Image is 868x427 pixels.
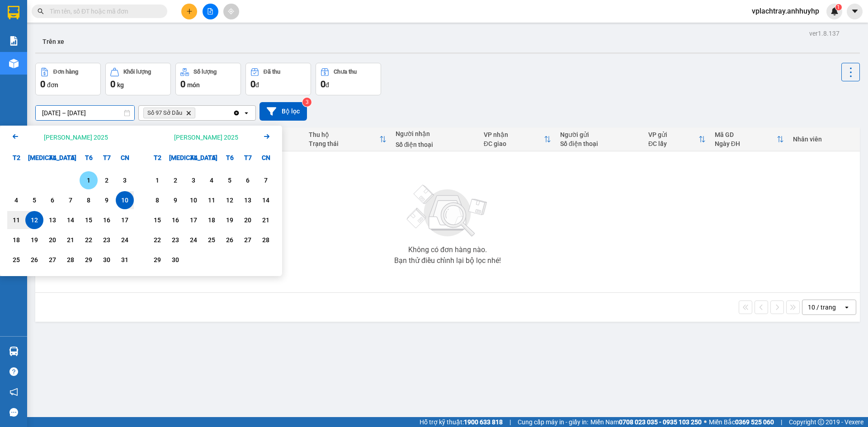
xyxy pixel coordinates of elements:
[118,235,131,245] div: 24
[239,211,257,229] div: Choose Thứ Bảy, tháng 09 20 2025. It's available.
[64,254,77,265] div: 28
[25,211,43,229] div: Selected end date. Thứ Ba, tháng 08 12 2025. It's available.
[835,4,842,10] sup: 1
[257,231,275,249] div: Choose Chủ Nhật, tháng 09 28 2025. It's available.
[28,195,41,206] div: 5
[116,149,134,167] div: CN
[98,149,116,167] div: T7
[207,8,213,14] span: file-add
[169,235,182,245] div: 23
[181,4,197,19] button: plus
[61,231,80,249] div: Choose Thứ Năm, tháng 08 21 2025. It's available.
[10,131,21,143] button: Previous month.
[64,195,77,206] div: 7
[116,251,134,269] div: Choose Chủ Nhật, tháng 08 31 2025. It's available.
[9,347,19,356] img: warehouse-icon
[221,149,239,167] div: T6
[205,215,218,225] div: 18
[169,215,182,225] div: 16
[46,254,59,265] div: 27
[302,98,311,107] sup: 3
[203,231,221,249] div: Choose Thứ Năm, tháng 09 25 2025. It's available.
[46,195,59,206] div: 6
[261,131,272,142] svg: Arrow Right
[396,141,475,148] div: Số điện thoại
[166,171,184,189] div: Choose Thứ Ba, tháng 09 2 2025. It's available.
[43,191,61,209] div: Choose Thứ Tư, tháng 08 6 2025. It's available.
[223,195,236,206] div: 12
[420,417,503,427] span: Hỗ trợ kỹ thuật:
[304,127,391,151] th: Toggle SortBy
[316,63,381,95] button: Chưa thu0đ
[10,195,23,206] div: 4
[166,211,184,229] div: Choose Thứ Ba, tháng 09 16 2025. It's available.
[809,28,840,38] div: ver 1.8.137
[98,191,116,209] div: Choose Thứ Bảy, tháng 08 9 2025. It's available.
[169,175,182,186] div: 2
[704,420,707,424] span: ⚪️
[118,195,131,206] div: 10
[180,79,185,89] span: 0
[116,171,134,189] div: Choose Chủ Nhật, tháng 08 3 2025. It's available.
[151,254,164,265] div: 29
[223,175,236,186] div: 5
[250,79,255,89] span: 0
[184,211,203,229] div: Choose Thứ Tư, tháng 09 17 2025. It's available.
[830,7,839,15] img: icon-new-feature
[35,31,71,52] button: Trên xe
[233,109,240,117] svg: Clear all
[710,127,788,151] th: Toggle SortBy
[184,191,203,209] div: Choose Thứ Tư, tháng 09 10 2025. It's available.
[25,149,43,167] div: [MEDICAL_DATA]
[239,191,257,209] div: Choose Thứ Bảy, tháng 09 13 2025. It's available.
[184,231,203,249] div: Choose Thứ Tư, tháng 09 24 2025. It's available.
[148,251,166,269] div: Choose Thứ Hai, tháng 09 29 2025. It's available.
[9,408,18,417] span: message
[61,251,80,269] div: Choose Thứ Năm, tháng 08 28 2025. It's available.
[151,215,164,225] div: 15
[143,108,195,118] span: Số 97 Sở Dầu, close by backspace
[35,63,101,95] button: Đơn hàng0đơn
[100,175,113,186] div: 2
[464,418,503,426] strong: 1900 633 818
[264,69,280,75] div: Đã thu
[203,211,221,229] div: Choose Thứ Năm, tháng 09 18 2025. It's available.
[309,131,379,138] div: Thu hộ
[184,149,203,167] div: T4
[509,417,511,427] span: |
[98,171,116,189] div: Choose Thứ Bảy, tháng 08 2 2025. It's available.
[321,79,325,89] span: 0
[117,81,124,89] span: kg
[80,171,98,189] div: Choose Thứ Sáu, tháng 08 1 2025. It's available.
[174,133,238,142] div: [PERSON_NAME] 2025
[851,7,859,15] span: caret-down
[847,4,863,19] button: caret-down
[259,215,272,225] div: 21
[25,251,43,269] div: Choose Thứ Ba, tháng 08 26 2025. It's available.
[193,69,217,75] div: Số lượng
[80,251,98,269] div: Choose Thứ Sáu, tháng 08 29 2025. It's available.
[148,191,166,209] div: Choose Thứ Hai, tháng 09 8 2025. It's available.
[98,251,116,269] div: Choose Thứ Bảy, tháng 08 30 2025. It's available.
[619,418,702,426] strong: 0708 023 035 - 0935 103 250
[745,5,826,17] span: vplachtray.anhhuyhp
[110,79,115,89] span: 0
[28,254,41,265] div: 26
[50,6,156,16] input: Tìm tên, số ĐT hoặc mã đơn
[10,215,23,225] div: 11
[203,171,221,189] div: Choose Thứ Năm, tháng 09 4 2025. It's available.
[7,149,25,167] div: T2
[80,149,98,167] div: T6
[309,140,379,147] div: Trạng thái
[151,195,164,206] div: 8
[82,195,95,206] div: 8
[7,191,25,209] div: Choose Thứ Hai, tháng 08 4 2025. It's available.
[484,131,544,138] div: VP nhận
[187,215,200,225] div: 17
[223,215,236,225] div: 19
[98,211,116,229] div: Choose Thứ Bảy, tháng 08 16 2025. It's available.
[43,149,61,167] div: T4
[259,102,307,121] button: Bộ lọc
[590,417,702,427] span: Miền Nam
[255,81,259,89] span: đ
